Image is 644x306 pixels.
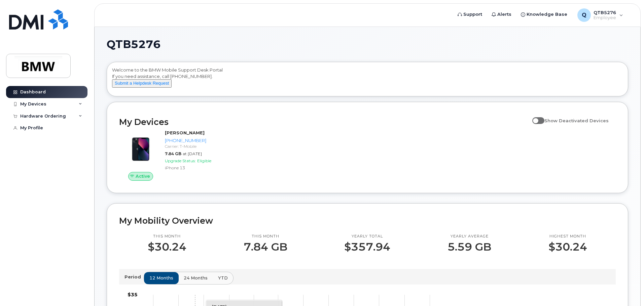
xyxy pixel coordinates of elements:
input: Show Deactivated Devices [532,114,538,120]
p: 7.84 GB [244,241,287,253]
p: 5.59 GB [448,241,491,253]
tspan: $35 [128,292,138,298]
span: Eligible [197,158,211,163]
span: Active [136,173,150,179]
img: image20231002-3703462-1ig824h.jpeg [124,133,157,165]
div: iPhone 13 [165,165,235,171]
strong: [PERSON_NAME] [165,130,205,135]
a: Active[PERSON_NAME][PHONE_NUMBER]Carrier: T-Mobile7.84 GBat [DATE]Upgrade Status:EligibleiPhone 13 [119,130,237,181]
p: $30.24 [548,241,587,253]
p: $357.94 [344,241,390,253]
p: Yearly average [448,234,491,239]
p: Highest month [548,234,587,239]
div: [PHONE_NUMBER] [165,137,235,144]
span: Show Deactivated Devices [544,118,609,123]
p: $30.24 [148,241,186,253]
div: Carrier: T-Mobile [165,143,235,149]
span: 24 months [184,275,208,281]
a: Submit a Helpdesk Request [112,80,172,86]
span: QTB5276 [107,39,160,49]
span: Upgrade Status: [165,158,196,163]
p: Period [124,274,144,280]
div: Welcome to the BMW Mobile Support Desk Portal If you need assistance, call [PHONE_NUMBER]. [112,67,623,94]
button: Submit a Helpdesk Request [112,79,172,88]
h2: My Mobility Overview [119,216,616,226]
span: 7.84 GB [165,151,181,156]
span: YTD [218,275,228,281]
p: This month [244,234,287,239]
p: This month [148,234,186,239]
p: Yearly total [344,234,390,239]
h2: My Devices [119,117,529,127]
span: at [DATE] [183,151,202,156]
